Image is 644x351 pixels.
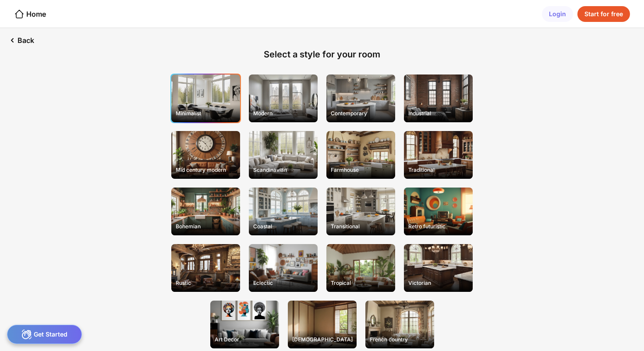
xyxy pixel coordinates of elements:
div: Rustic [172,276,239,290]
div: Bohemian [172,220,239,233]
div: Select a style for your room [264,49,380,60]
div: Farmhouse [327,163,394,177]
div: Mid century modern [172,163,239,177]
div: Get Started [7,325,82,344]
div: Minimalist [172,106,239,120]
div: Start for free [577,6,630,22]
div: Retro futuristic [405,220,472,233]
div: Coastal [250,220,317,233]
div: Art Decor [211,333,278,346]
div: Tropical [327,276,394,290]
div: [DEMOGRAPHIC_DATA] [289,333,356,346]
div: Contemporary [327,106,394,120]
div: Login [542,6,573,22]
div: Victorian [405,276,472,290]
div: French country [366,333,433,346]
div: Traditional [405,163,472,177]
div: Scandinavian [250,163,317,177]
div: Industrial [405,106,472,120]
div: Transitional [327,220,394,233]
div: Eclectic [250,276,317,290]
div: Home [14,9,46,19]
div: Modern [250,106,317,120]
